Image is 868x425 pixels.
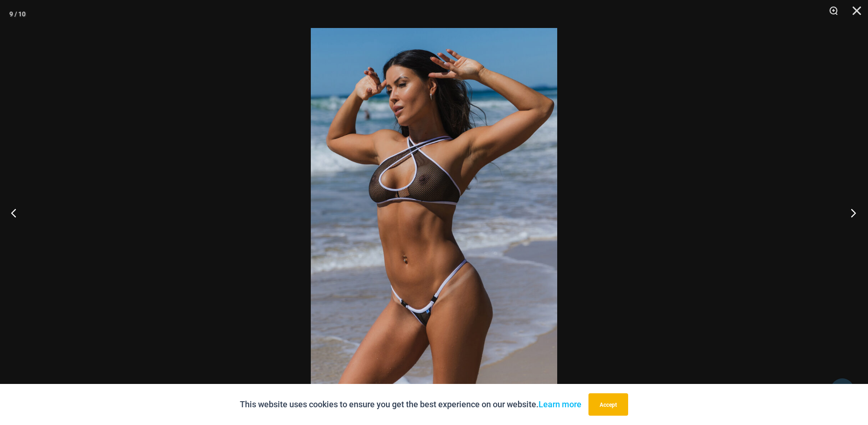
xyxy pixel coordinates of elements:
[9,7,26,21] div: 9 / 10
[240,397,581,411] p: This website uses cookies to ensure you get the best experience on our website.
[833,189,868,236] button: Next
[539,399,581,409] a: Learn more
[311,28,557,397] img: Tradewinds Ink and Ivory 384 Halter 453 Micro 06
[588,393,628,416] button: Accept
